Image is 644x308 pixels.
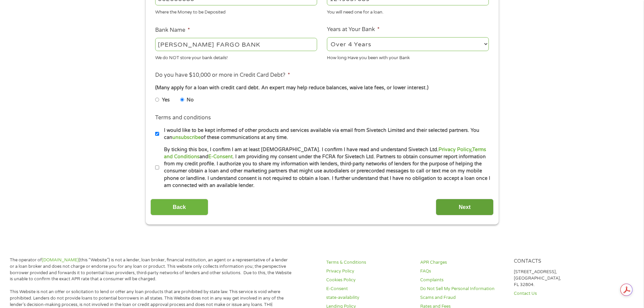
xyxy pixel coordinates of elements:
h4: Contacts [514,258,600,265]
div: We do NOT store your bank details! [155,52,317,61]
a: Contact Us [514,290,600,297]
p: The operator of (this “Website”) is not a lender, loan broker, financial institution, an agent or... [10,257,292,283]
label: Terms and conditions [155,114,211,121]
a: Cookies Policy [326,277,412,283]
a: E-Consent [208,154,233,160]
label: Years at Your Bank [327,26,380,33]
a: Terms & Conditions [326,259,412,266]
a: state-availability [326,294,412,301]
label: I would like to be kept informed of other products and services available via email from Sivetech... [159,127,491,141]
a: Privacy Policy [326,268,412,275]
label: Do you have $10,000 or more in Credit Card Debt? [155,72,290,79]
div: Where the Money to be Deposited [155,7,317,16]
a: FAQs [420,268,506,275]
a: Scams and Fraud [420,294,506,301]
input: Next [436,199,494,215]
a: Terms and Conditions [164,147,486,160]
p: [STREET_ADDRESS], [GEOGRAPHIC_DATA], FL 32804. [514,269,600,288]
label: By ticking this box, I confirm I am at least [DEMOGRAPHIC_DATA]. I confirm I have read and unders... [159,146,491,189]
a: Do Not Sell My Personal Information [420,286,506,292]
a: APR Charges [420,259,506,266]
div: How long Have you been with your Bank [327,52,489,61]
a: Complaints [420,277,506,283]
input: Back [150,199,208,215]
label: Yes [162,96,170,104]
label: No [187,96,194,104]
a: [DOMAIN_NAME] [42,257,79,263]
div: You will need one for a loan. [327,7,489,16]
a: E-Consent [326,286,412,292]
a: Privacy Policy [438,147,471,152]
label: Bank Name [155,27,190,34]
div: (Many apply for a loan with credit card debt. An expert may help reduce balances, waive late fees... [155,84,488,92]
a: unsubscribe [172,135,201,140]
